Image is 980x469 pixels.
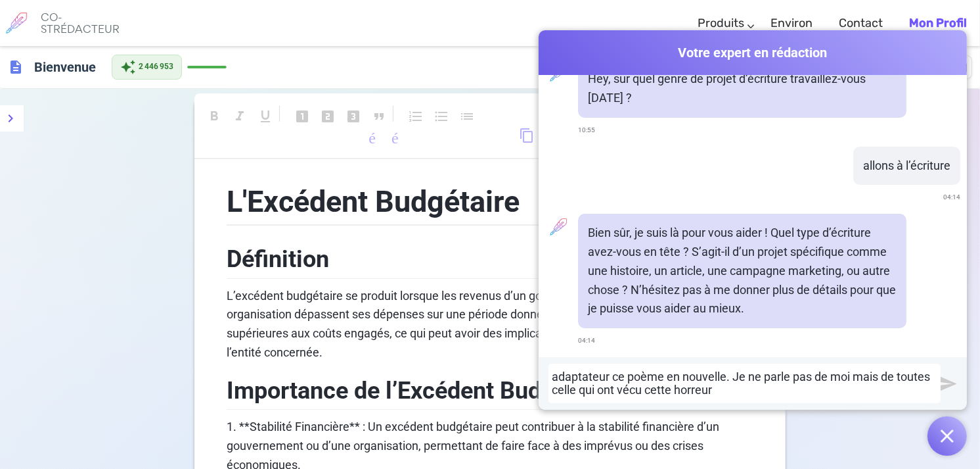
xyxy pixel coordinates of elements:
span: looks_one [295,109,311,124]
span: 04:14 [943,188,960,207]
p: allons à l’écriture [863,157,950,176]
span: 04:14 [578,332,595,351]
span: format_italic [233,109,248,124]
a: Produits [698,4,744,43]
span: looks_two [321,109,336,124]
span: télécharger [353,128,508,143]
span: format_underlined [258,109,274,124]
span: 10:55 [578,121,595,140]
span: Importance de l’Excédent Budgétaire [227,377,615,405]
img: profil [545,214,571,240]
span: looks_3 [346,109,362,124]
h6: CO-STRÉDACTEUR [41,11,120,35]
span: format_list_numbered [409,109,424,124]
a: Environ [770,4,813,43]
img: Envoyer [941,376,957,392]
span: L'Excédent Budgétaire [227,184,520,219]
a: Mon profil [909,4,967,43]
span: auto_awesome [120,59,136,75]
span: format_bold [207,109,223,124]
p: Bien sûr, je suis là pour vous aider ! Quel type d’écriture avez-vous en tête ? S’agit-il d’un pr... [588,224,897,318]
span: description [8,59,24,75]
span: Votre expert en rédaction [539,43,967,62]
h6: Click to edit title [29,54,101,80]
img: Fermer le chat [941,430,954,443]
span: content_copy [519,128,535,143]
b: Mon profil [909,16,967,30]
span: 2 446 953 [139,61,173,74]
p: Hey, sur quel genre de projet d’écriture travaillez-vous [DATE] ? [588,70,897,108]
span: L’excédent budgétaire se produit lorsque les revenus d’un gouvernement, d’une entreprise ou d’une... [227,289,760,359]
span: format_quote [372,109,388,124]
div: adaptateur ce poème en nouvelle. Je ne parle pas de moi mais de toutes celle qui ont vécu cette h... [552,370,937,397]
span: liste de contrôle [460,109,649,124]
span: Définition [227,245,329,273]
a: Contact [839,4,883,43]
span: format_list_bulleted [434,109,450,124]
